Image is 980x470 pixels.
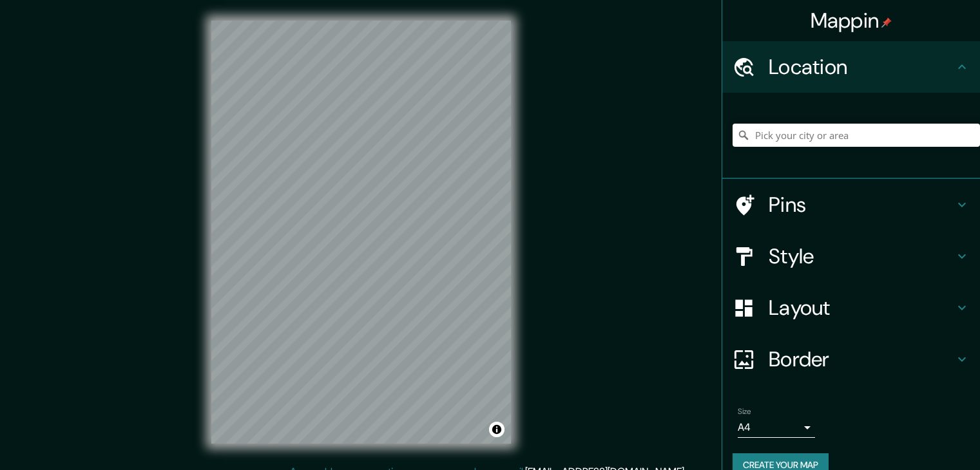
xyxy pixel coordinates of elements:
div: Style [722,230,980,282]
h4: Mappin [811,8,892,33]
input: Pick your city or area [733,124,980,147]
div: A4 [738,417,815,438]
label: Size [738,406,751,417]
h4: Layout [769,295,954,321]
img: pin-icon.png [881,17,892,28]
div: Location [722,41,980,93]
h4: Style [769,243,954,269]
button: Toggle attribution [489,422,504,437]
div: Border [722,334,980,385]
h4: Location [769,54,954,80]
canvas: Map [211,21,511,444]
h4: Border [769,346,954,372]
div: Pins [722,179,980,230]
div: Layout [722,282,980,334]
h4: Pins [769,192,954,218]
